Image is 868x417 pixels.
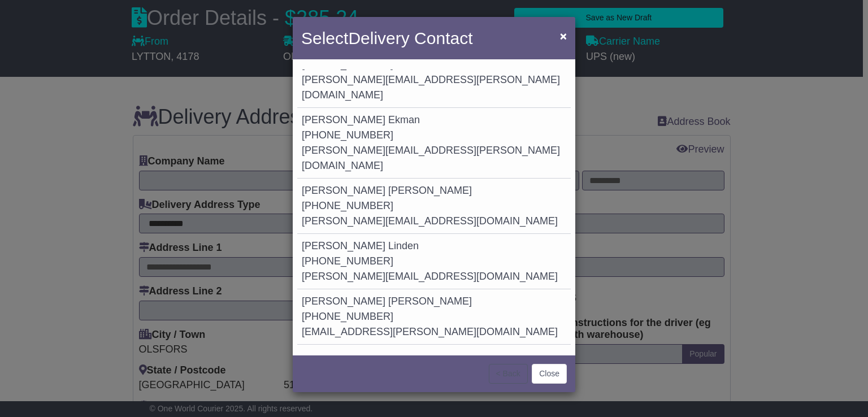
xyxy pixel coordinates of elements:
[532,364,567,384] button: Close
[414,29,472,47] span: Contact
[388,240,419,251] span: Linden
[388,296,472,307] span: [PERSON_NAME]
[302,326,558,337] span: [EMAIL_ADDRESS][PERSON_NAME][DOMAIN_NAME]
[489,364,528,384] button: < Back
[302,114,385,125] span: [PERSON_NAME]
[302,185,385,196] span: [PERSON_NAME]
[388,185,472,196] span: [PERSON_NAME]
[302,129,393,141] span: [PHONE_NUMBER]
[554,24,572,47] button: Close
[302,255,393,267] span: [PHONE_NUMBER]
[302,145,560,171] span: [PERSON_NAME][EMAIL_ADDRESS][PERSON_NAME][DOMAIN_NAME]
[302,311,393,322] span: [PHONE_NUMBER]
[302,215,558,227] span: [PERSON_NAME][EMAIL_ADDRESS][DOMAIN_NAME]
[301,25,472,51] h4: Select
[348,29,409,47] span: Delivery
[560,29,567,42] span: ×
[302,271,558,282] span: [PERSON_NAME][EMAIL_ADDRESS][DOMAIN_NAME]
[302,240,385,251] span: [PERSON_NAME]
[302,74,560,101] span: [PERSON_NAME][EMAIL_ADDRESS][PERSON_NAME][DOMAIN_NAME]
[302,200,393,211] span: [PHONE_NUMBER]
[302,296,385,307] span: [PERSON_NAME]
[388,114,420,125] span: Ekman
